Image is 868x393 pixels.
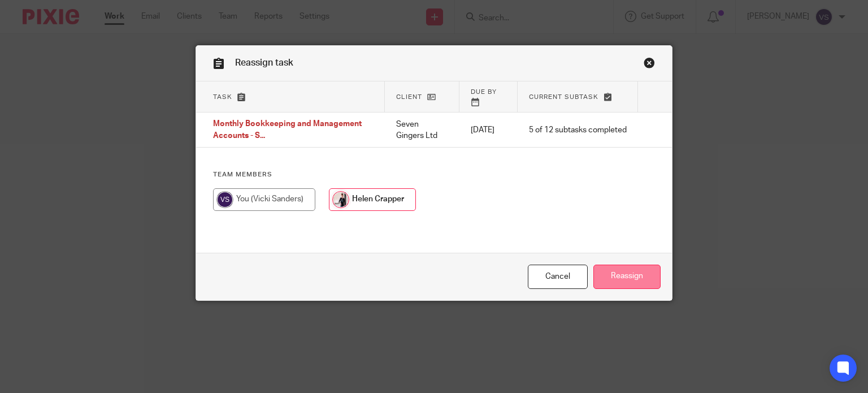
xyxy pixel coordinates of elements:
[644,57,655,72] a: Close this dialog window
[593,265,661,289] input: Reassign
[213,120,362,140] span: Monthly Bookkeeping and Management Accounts - S...
[528,265,588,289] a: Close this dialog window
[396,94,422,100] span: Client
[518,113,638,148] td: 5 of 12 subtasks completed
[213,170,656,179] h4: Team members
[471,89,497,95] span: Due by
[471,124,506,136] p: [DATE]
[529,94,598,100] span: Current subtask
[396,119,448,142] p: Seven Gingers Ltd
[235,58,293,67] span: Reassign task
[213,94,232,100] span: Task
